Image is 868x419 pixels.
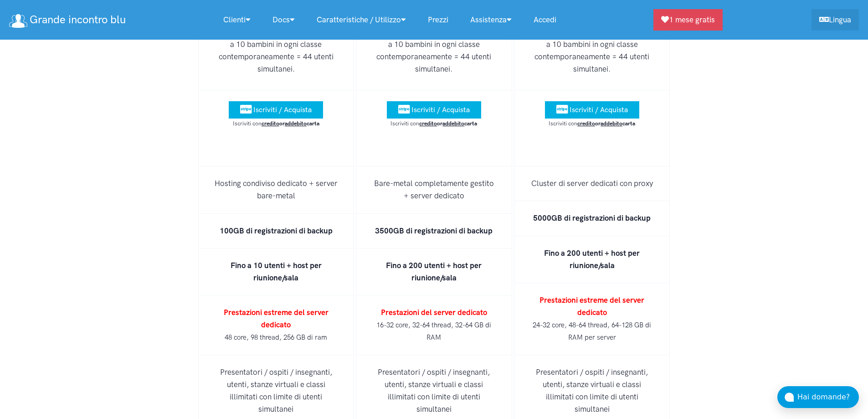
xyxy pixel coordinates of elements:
u: addebito [601,120,622,127]
strong: 3500GB di registrazioni di backup [375,226,493,235]
iframe: PayPal [231,135,322,151]
strong: 5000GB di registrazioni di backup [533,213,651,222]
strong: Fino a 10 utenti + host per riunione/sala [231,261,322,282]
strong: Prestazioni estreme del server dedicato [539,295,644,317]
span: Iscriviti / Acquista [411,105,470,114]
span: Iscriviti / Acquista [570,105,628,114]
a: Assistenza [459,10,523,30]
li: Cluster di server dedicati con proxy [514,166,670,201]
small: 48 core, 98 thread, 256 GB di ram [225,333,327,341]
iframe: PayPal [546,135,637,151]
strong: Prestazioni estreme del server dedicato [224,308,329,329]
u: credito [577,120,595,127]
a: Prezzi [417,10,459,30]
strong: or carta [262,120,319,127]
small: Iscriviti con [549,120,635,127]
img: logo [9,14,27,28]
a: Accedi [523,10,567,30]
small: 24-32 core, 48-64 thread, 64-128 GB di RAM per server [533,321,651,341]
p: ex. 4 insegnanti in 4 classi che insegnano a 10 bambini in ogni classe contemporaneamente = 44 ut... [364,26,504,76]
p: ex. 4 insegnanti in 4 classi che insegnano a 10 bambini in ogni classe contemporaneamente = 44 ut... [522,26,663,76]
small: Iscriviti con [233,120,319,127]
a: 1 mese gratis [653,9,723,31]
strong: Prestazioni del server dedicato [381,308,487,317]
strong: Fino a 200 utenti + host per riunione/sala [386,261,482,282]
div: Hai domande? [797,391,859,403]
u: addebito [285,120,307,127]
button: Hai domande? [777,386,859,408]
li: Bare-metal completamente gestito + server dedicato [356,166,512,213]
strong: 100GB di registrazioni di backup [220,226,333,235]
a: Clienti [212,10,262,30]
span: Iscriviti / Acquista [253,105,312,114]
a: Docs [262,10,306,30]
small: Iscriviti con [390,120,477,127]
u: credito [262,120,279,127]
strong: or carta [419,120,477,127]
a: Caratteristiche / Utilizzo [306,10,417,30]
u: addebito [442,120,464,127]
iframe: PayPal [388,135,479,151]
small: 16-32 core, 32-64 thread, 32-64 GB di RAM [376,321,491,341]
a: Lingua [812,9,859,31]
li: Hosting condiviso dedicato + server bare-metal [198,166,354,213]
strong: Fino a 200 utenti + host per riunione/sala [544,248,640,270]
p: ex. 4 insegnanti in 4 classi che insegnano a 10 bambini in ogni classe contemporaneamente = 44 ut... [206,26,347,76]
strong: or carta [577,120,635,127]
a: Grande incontro blu [9,10,126,30]
u: credito [419,120,437,127]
